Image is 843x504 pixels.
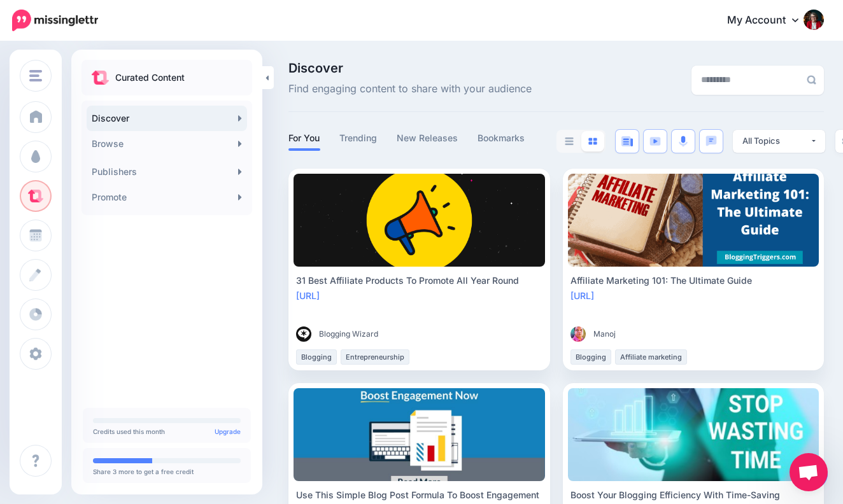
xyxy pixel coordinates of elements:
a: Browse [87,131,247,157]
span: Blogging Wizard [319,328,378,340]
img: XTMGY8ROWB536TGNZ1HS1TLL3NV8UOUJ_thumb.png [296,326,311,342]
div: 31 Best Affiliate Products To Promote All Year Round [296,273,542,288]
li: Blogging [570,349,611,365]
a: Trending [339,130,378,146]
img: search-grey-6.png [807,75,816,85]
span: Discover [288,62,532,74]
button: All Topics [733,130,825,153]
li: Blogging [296,349,337,365]
div: All Topics [742,135,810,147]
img: chat-square-blue.png [705,136,717,146]
img: article-blue.png [621,136,633,146]
span: Find engaging content to share with your audience [288,81,532,97]
img: list-grey.png [565,137,574,145]
a: Open chat [790,453,828,491]
div: Affiliate Marketing 101: The Ultimate Guide [570,273,817,288]
span: Manoj [593,328,616,340]
img: grid-blue.png [588,137,597,145]
a: [URL] [296,290,320,301]
a: New Releases [397,130,458,146]
a: [URL] [570,290,594,301]
a: Discover [87,106,247,131]
a: My Account [714,5,824,36]
img: Missinglettr [12,10,98,31]
a: For You [288,130,320,146]
a: Publishers [87,159,247,185]
img: microphone.png [679,136,688,147]
img: video-blue.png [649,137,661,146]
p: Curated Content [115,70,185,85]
img: curate.png [92,71,109,85]
img: menu.png [29,70,42,81]
li: Affiliate marketing [615,349,687,365]
li: Entrepreneurship [341,349,409,365]
a: Bookmarks [478,130,525,146]
a: Promote [87,185,247,210]
img: Q4V7QUO4NL7KLF7ETPAEVJZD8V2L8K9O_thumb.jpg [570,326,586,342]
